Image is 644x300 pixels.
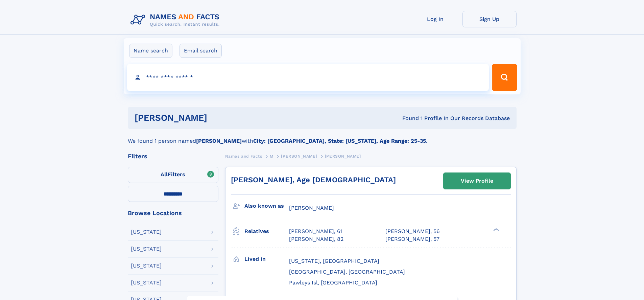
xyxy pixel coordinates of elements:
a: [PERSON_NAME] [281,152,317,160]
div: [US_STATE] [131,280,162,285]
a: [PERSON_NAME], 82 [289,235,343,243]
label: Name search [129,44,172,58]
input: search input [127,64,489,91]
div: ❯ [492,228,500,232]
a: Sign Up [462,11,517,27]
a: M [270,152,273,160]
span: M [270,154,273,159]
div: Browse Locations [128,210,218,216]
img: Logo Names and Facts [128,11,225,29]
a: Names and Facts [225,152,262,160]
a: [PERSON_NAME], Age [DEMOGRAPHIC_DATA] [231,176,396,184]
a: [PERSON_NAME], 57 [385,235,439,243]
h1: [PERSON_NAME] [135,114,305,122]
button: Search Button [492,64,517,91]
span: [PERSON_NAME] [325,154,361,159]
a: [PERSON_NAME], 61 [289,228,342,235]
span: [PERSON_NAME] [289,205,334,211]
b: City: [GEOGRAPHIC_DATA], State: [US_STATE], Age Range: 25-35 [253,138,426,144]
div: View Profile [461,173,493,189]
div: We found 1 person named with . [128,129,517,145]
h3: Lived in [244,253,289,265]
div: [US_STATE] [131,246,162,252]
label: Filters [128,167,218,183]
span: Pawleys Isl, [GEOGRAPHIC_DATA] [289,279,377,286]
span: All [161,171,168,178]
h3: Relatives [244,226,289,237]
a: Log In [408,11,462,27]
div: Filters [128,153,218,159]
div: [US_STATE] [131,263,162,269]
span: [PERSON_NAME] [281,154,317,159]
span: [US_STATE], [GEOGRAPHIC_DATA] [289,258,379,264]
b: [PERSON_NAME] [196,138,242,144]
div: [US_STATE] [131,229,162,235]
span: [GEOGRAPHIC_DATA], [GEOGRAPHIC_DATA] [289,269,405,275]
h3: Also known as [244,200,289,212]
a: [PERSON_NAME], 56 [385,228,440,235]
a: View Profile [444,173,510,189]
div: Found 1 Profile In Our Records Database [305,115,510,122]
label: Email search [180,44,222,58]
